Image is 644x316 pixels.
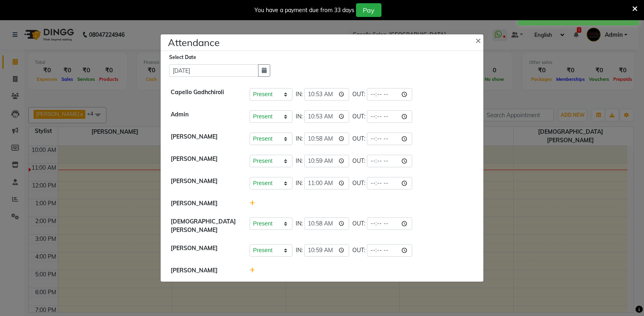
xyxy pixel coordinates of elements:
span: × [475,34,481,46]
span: OUT: [352,246,365,255]
span: IN: [296,90,303,99]
div: [PERSON_NAME] [165,177,244,190]
input: Select date [169,64,258,77]
h4: Attendance [168,35,220,50]
div: Capello Gadhchiroli [165,88,244,101]
div: Admin [165,110,244,123]
span: IN: [296,219,303,228]
span: IN: [296,135,303,143]
div: You have a payment due from 33 days [254,6,354,15]
button: Close [469,29,489,51]
span: OUT: [352,135,365,143]
div: [PERSON_NAME] [165,133,244,145]
span: IN: [296,112,303,121]
span: OUT: [352,219,365,228]
span: IN: [296,246,303,255]
span: OUT: [352,90,365,99]
span: OUT: [352,179,365,187]
span: IN: [296,179,303,187]
span: OUT: [352,157,365,165]
span: IN: [296,157,303,165]
button: Pay [356,3,381,17]
div: [DEMOGRAPHIC_DATA][PERSON_NAME] [165,217,244,234]
div: [PERSON_NAME] [165,155,244,167]
span: OUT: [352,112,365,121]
div: [PERSON_NAME] [165,266,244,275]
div: [PERSON_NAME] [165,199,244,208]
div: [PERSON_NAME] [165,244,244,257]
label: Select Date [169,54,196,61]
